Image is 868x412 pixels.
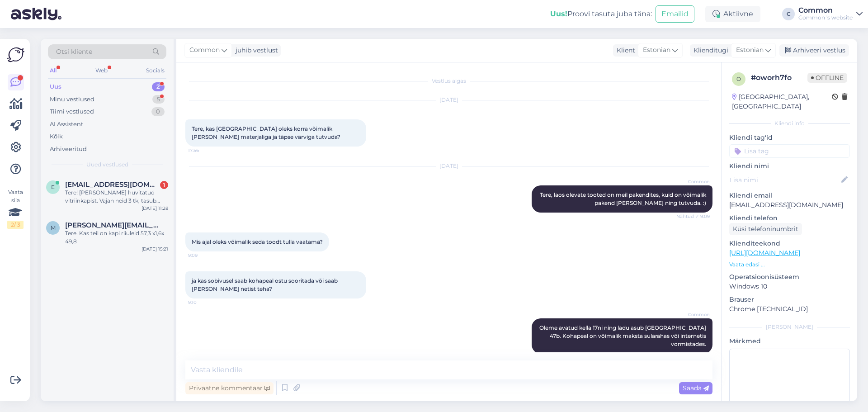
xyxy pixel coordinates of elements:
[188,147,222,154] span: 17:56
[729,336,850,346] p: Märkmed
[185,96,712,104] div: [DATE]
[736,76,741,82] span: o
[232,46,278,55] div: juhib vestlust
[539,324,708,347] span: Oleme avatud kella 17ni ning ladu asub [GEOGRAPHIC_DATA] 47b. Kohapeal on võimalik maksta sularah...
[189,45,220,55] span: Common
[729,304,850,314] p: Chrome [TECHNICAL_ID]
[50,107,94,116] div: Tiimi vestlused
[690,46,728,55] div: Klienditugi
[729,295,850,304] p: Brauser
[643,45,670,55] span: Estonian
[94,65,109,76] div: Web
[729,282,850,291] p: Windows 10
[50,95,94,104] div: Minu vestlused
[729,239,850,248] p: Klienditeekond
[142,205,168,212] div: [DATE] 11:28
[550,9,652,19] div: Proovi tasuta juba täna:
[736,45,764,55] span: Estonian
[185,382,274,394] div: Privaatne kommentaar
[50,120,83,129] div: AI Assistent
[807,73,847,83] span: Offline
[798,14,853,21] div: Common 's website
[160,181,168,189] div: 1
[676,213,710,220] span: Nähtud ✓ 9:09
[151,107,165,116] div: 0
[782,8,795,20] div: C
[48,65,58,76] div: All
[729,323,850,331] div: [PERSON_NAME]
[729,144,850,158] input: Lisa tag
[729,133,850,142] p: Kliendi tag'id
[65,229,168,246] div: Tere. Kas teil on kapi riiuleid 57,3 x1,6x 49,8
[144,65,166,76] div: Socials
[540,191,708,206] span: Tere, laos olevate tooted on meil pakendites, kuid on võimalik pakend [PERSON_NAME] ning tutvuda. :)
[613,46,635,55] div: Klient
[50,82,61,91] div: Uus
[192,238,323,245] span: Mis ajal oleks võimalik seda toodt tulla vaatama?
[729,191,850,200] p: Kliendi email
[65,189,168,205] div: Tere! [PERSON_NAME] huvitatud vitriinkapist. Vajan neid 3 tk, tasub Seljametsarahvamaja e-arvega....
[683,384,709,392] span: Saada
[729,161,850,171] p: Kliendi nimi
[751,72,807,83] div: # oworh7fo
[51,184,55,190] span: e
[798,7,863,21] a: CommonCommon 's website
[56,47,92,57] span: Otsi kliente
[188,252,222,259] span: 9:09
[729,223,802,235] div: Küsi telefoninumbrit
[779,44,849,57] div: Arhiveeri vestlus
[65,180,159,189] span: eda.naaber@seljametsarahvamaja.parnu.ee
[705,6,760,22] div: Aktiivne
[656,5,694,23] button: Emailid
[729,272,850,282] p: Operatsioonisüsteem
[676,178,710,185] span: Common
[729,213,850,223] p: Kliendi telefon
[152,82,165,91] div: 2
[7,221,24,229] div: 2 / 3
[86,161,128,169] span: Uued vestlused
[729,260,850,269] p: Vaata edasi ...
[7,46,24,63] img: Askly Logo
[732,92,832,111] div: [GEOGRAPHIC_DATA], [GEOGRAPHIC_DATA]
[142,246,168,252] div: [DATE] 15:21
[729,200,850,210] p: [EMAIL_ADDRESS][DOMAIN_NAME]
[550,9,567,18] b: Uus!
[798,7,853,14] div: Common
[730,175,840,185] input: Lisa nimi
[729,119,850,128] div: Kliendi info
[185,162,712,170] div: [DATE]
[185,77,712,85] div: Vestlus algas
[192,277,339,292] span: ja kas sobivusel saab kohapeal ostu sooritada või saab [PERSON_NAME] netist teha?
[50,145,87,154] div: Arhiveeritud
[152,95,165,104] div: 5
[729,249,800,257] a: [URL][DOMAIN_NAME]
[192,125,340,140] span: Tere, kas [GEOGRAPHIC_DATA] oleks korra võimalik [PERSON_NAME] materjaliga ja täpse värviga tutvuda?
[50,132,63,141] div: Kõik
[51,224,56,231] span: m
[676,311,710,318] span: Common
[7,188,24,229] div: Vaata siia
[65,221,159,229] span: marianne.aasmae@gmail.com
[188,299,222,306] span: 9:10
